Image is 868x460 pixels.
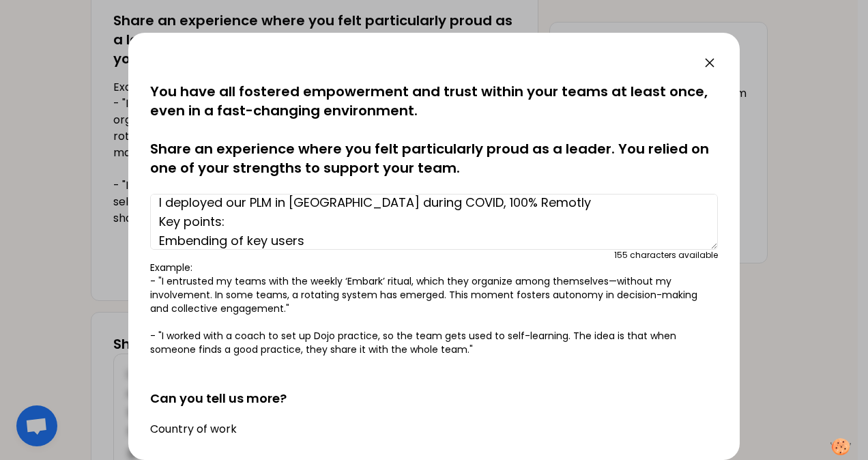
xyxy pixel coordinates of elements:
[150,261,718,356] p: Example: - "I entrusted my teams with the weekly ‘Embark’ ritual, which they organize among thems...
[614,250,718,261] div: 155 characters available
[150,367,718,408] h2: Can you tell us more?
[150,194,718,250] textarea: I deployed our PLM in [GEOGRAPHIC_DATA] during COVID, 100% Remotly Key points: Embending of key u...
[150,421,237,437] label: Country of work
[150,82,718,177] p: You have all fostered empowerment and trust within your teams at least once, even in a fast-chang...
